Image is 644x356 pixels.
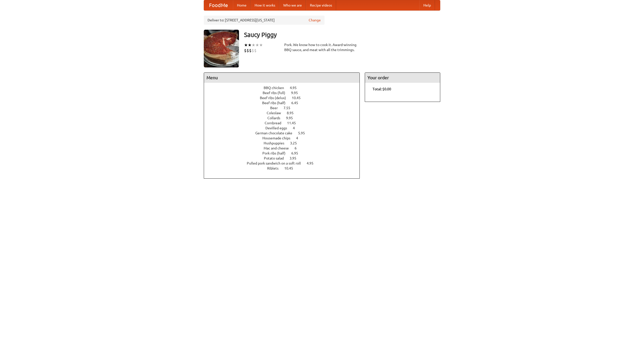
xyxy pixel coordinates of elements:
span: Beer [270,106,283,110]
span: BBQ chicken [264,86,289,90]
a: Beef ribs (full) 9.95 [263,91,307,95]
a: German chocolate cake 5.95 [255,131,314,135]
a: Beer 7.55 [270,106,300,110]
span: Collards [267,116,285,120]
a: Pulled pork sandwich on a soft roll 4.95 [247,161,323,165]
a: Coleslaw 8.95 [267,111,303,115]
span: Coleslaw [267,111,286,115]
li: ★ [255,42,259,48]
span: Pork ribs (half) [262,151,291,155]
li: $ [254,48,257,53]
div: Pork. We know how to cook it. Award-winning BBQ sauce, and meat with all the trimmings. [284,42,360,52]
a: Who we are [279,0,306,10]
span: Housemade chips [262,136,295,140]
span: 3.25 [290,141,302,145]
b: Total: $0.00 [373,87,391,91]
a: FoodMe [204,0,233,10]
li: ★ [252,42,255,48]
span: 4.95 [307,161,318,165]
li: ★ [244,42,248,48]
div: Deliver to: [STREET_ADDRESS][US_STATE] [204,16,325,25]
a: Potato salad 3.95 [264,156,306,160]
span: 11.45 [287,121,301,125]
a: Beef ribs (half) 6.45 [262,101,307,105]
span: Devilled eggs [265,126,292,130]
span: 4.95 [290,86,302,90]
a: Beef ribs (delux) 10.45 [260,96,310,100]
span: 9.95 [291,91,303,95]
a: Change [309,18,321,23]
a: Collards 9.95 [267,116,302,120]
span: Hushpuppies [264,141,289,145]
a: Housemade chips 4 [262,136,307,140]
li: ★ [259,42,263,48]
a: BBQ chicken 4.95 [264,86,306,90]
a: Hushpuppies 3.25 [264,141,306,145]
a: Riblets 10.45 [267,166,302,170]
span: 10.45 [284,166,298,170]
img: angular.jpg [204,30,239,67]
a: Mac and cheese 6 [264,146,306,150]
span: 6.95 [291,151,303,155]
span: Beef ribs (delux) [260,96,291,100]
span: 3.95 [290,156,301,160]
span: 5.95 [298,131,310,135]
span: Cornbread [265,121,286,125]
li: $ [252,48,254,53]
li: $ [249,48,252,53]
span: Beef ribs (full) [263,91,290,95]
span: 9.95 [286,116,298,120]
span: 6.45 [291,101,303,105]
span: Beef ribs (half) [262,101,291,105]
a: How it works [251,0,279,10]
a: Cornbread 11.45 [265,121,305,125]
a: Help [419,0,435,10]
a: Home [233,0,251,10]
span: 6 [295,146,302,150]
li: ★ [248,42,252,48]
span: Potato salad [264,156,289,160]
li: $ [244,48,247,53]
span: German chocolate cake [255,131,297,135]
h4: Your order [365,73,440,83]
span: Mac and cheese [264,146,294,150]
h3: Saucy Piggy [244,30,440,40]
h4: Menu [204,73,359,83]
a: Pork ribs (half) 6.95 [262,151,307,155]
span: Riblets [267,166,284,170]
span: 10.45 [292,96,306,100]
a: Devilled eggs 4 [265,126,304,130]
span: 4 [293,126,300,130]
span: 8.95 [287,111,299,115]
span: 4 [296,136,303,140]
span: Pulled pork sandwich on a soft roll [247,161,306,165]
a: Recipe videos [306,0,336,10]
span: 7.55 [284,106,295,110]
li: $ [247,48,249,53]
